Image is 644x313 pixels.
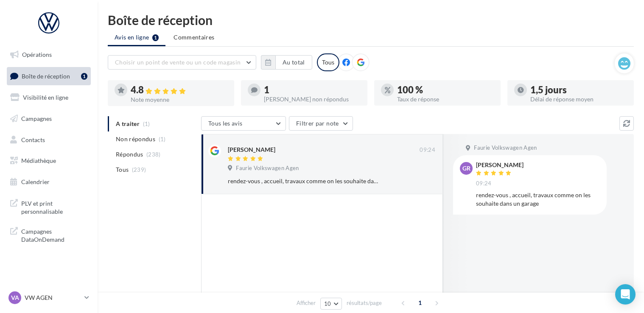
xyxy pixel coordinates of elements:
[261,55,312,70] button: Au total
[5,194,92,219] a: PLV et print personnalisable
[462,164,470,173] span: gr
[21,136,45,143] span: Contacts
[21,157,56,164] span: Médiathèque
[7,290,91,306] a: VA VW AGEN
[81,73,87,80] div: 1
[201,116,286,131] button: Tous les avis
[476,191,600,208] div: rendez-vous , accueil, travaux comme on les souhaite dans un garage
[5,173,92,191] a: Calendrier
[174,33,214,42] span: Commentaires
[22,72,70,79] span: Boîte de réception
[5,222,92,247] a: Campagnes DataOnDemand
[476,162,524,168] div: [PERSON_NAME]
[208,120,243,127] span: Tous les avis
[146,151,161,158] span: (238)
[116,165,129,174] span: Tous
[275,55,312,70] button: Au total
[132,166,146,173] span: (239)
[115,59,241,66] span: Choisir un point de vente ou un code magasin
[530,96,627,102] div: Délai de réponse moyen
[228,145,275,154] div: [PERSON_NAME]
[5,110,92,128] a: Campagnes
[474,144,537,152] span: Faurie Volkswagen Agen
[420,146,435,154] span: 09:24
[21,115,52,122] span: Campagnes
[289,116,353,131] button: Filtrer par note
[11,293,19,302] span: VA
[5,152,92,170] a: Médiathèque
[116,150,143,159] span: Répondus
[5,89,92,106] a: Visibilité en ligne
[264,96,361,102] div: [PERSON_NAME] non répondus
[615,284,636,305] div: Open Intercom Messenger
[397,85,494,95] div: 100 %
[228,177,380,185] div: rendez-vous , accueil, travaux comme on les souhaite dans un garage
[108,14,634,26] div: Boîte de réception
[21,178,50,185] span: Calendrier
[116,135,155,143] span: Non répondus
[347,299,382,307] span: résultats/page
[397,96,494,102] div: Taux de réponse
[22,51,52,58] span: Opérations
[5,131,92,149] a: Contacts
[159,136,166,143] span: (1)
[131,97,227,103] div: Note moyenne
[317,53,339,71] div: Tous
[23,94,68,101] span: Visibilité en ligne
[324,300,331,307] span: 10
[21,226,87,244] span: Campagnes DataOnDemand
[297,299,316,307] span: Afficher
[320,298,342,310] button: 10
[5,67,92,85] a: Boîte de réception1
[264,85,361,95] div: 1
[131,85,227,95] div: 4.8
[413,296,427,310] span: 1
[108,55,256,70] button: Choisir un point de vente ou un code magasin
[5,46,92,64] a: Opérations
[236,165,299,172] span: Faurie Volkswagen Agen
[476,180,492,187] span: 09:24
[25,293,81,302] p: VW AGEN
[21,198,87,216] span: PLV et print personnalisable
[530,85,627,95] div: 1,5 jours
